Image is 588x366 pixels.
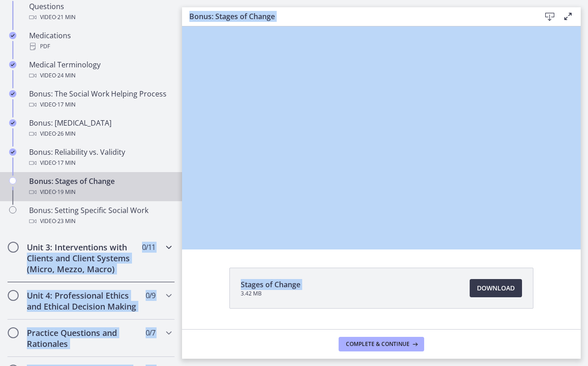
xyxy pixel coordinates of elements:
span: Complete & continue [346,341,410,348]
span: 0 / 11 [142,242,155,253]
h3: Bonus: Stages of Change [189,11,526,22]
div: Video [29,12,171,23]
i: Completed [9,90,16,97]
div: Medications [29,30,171,52]
span: · 17 min [56,99,76,110]
i: Completed [9,148,16,156]
div: Bonus: Setting Specific Social Work [29,205,171,227]
div: Video [29,187,171,198]
span: 0 / 7 [146,327,155,338]
h2: Practice Questions and Rationales [27,327,138,349]
span: · 17 min [56,158,76,168]
div: PDF [29,41,171,52]
h2: Unit 4: Professional Ethics and Ethical Decision Making [27,290,138,312]
button: Complete & continue [339,337,424,351]
span: Stages of Change [241,279,300,290]
span: · 21 min [56,12,76,23]
div: Video [29,70,171,81]
h2: Unit 3: Interventions with Clients and Client Systems (Micro, Mezzo, Macro) [27,242,138,274]
div: Bonus: Stages of Change [29,176,171,198]
span: · 23 min [56,216,76,227]
i: Completed [9,61,16,68]
div: Video [29,216,171,227]
span: 0 / 9 [146,290,155,301]
span: · 24 min [56,70,76,81]
i: Completed [9,32,16,39]
div: Video [29,99,171,110]
div: Bonus: [MEDICAL_DATA] [29,117,171,139]
div: Video [29,158,171,168]
div: Medical Terminology [29,59,171,81]
div: Bonus: Reliability vs. Validity [29,147,171,168]
span: · 26 min [56,128,76,139]
a: Download [470,279,522,297]
span: 3.42 MB [241,290,300,297]
i: Completed [9,119,16,127]
iframe: Video Lesson [182,26,581,247]
div: Video [29,128,171,139]
span: Download [477,283,515,294]
div: Bonus: The Social Work Helping Process [29,88,171,110]
span: · 19 min [56,187,76,198]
